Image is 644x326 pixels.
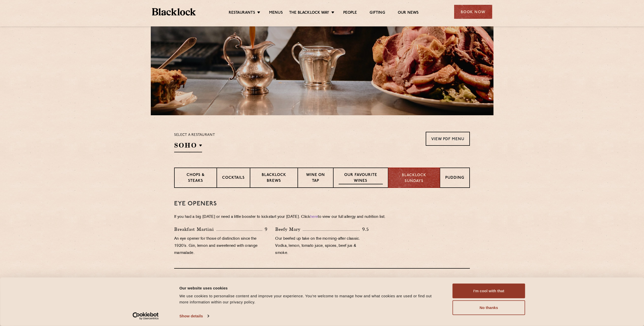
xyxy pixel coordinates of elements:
[339,172,383,184] p: Our favourite wines
[275,235,369,257] p: Our beefed up take on the morning-after classic. Vodka, lemon, tomato juice, spices, beef jus & s...
[174,235,268,257] p: An eye opener for those of distinction since the 1920’s. Gin, lemon and sweetened with orange mar...
[179,285,441,291] div: Our website uses cookies
[454,5,492,19] div: Book Now
[262,226,268,233] p: 9
[222,175,245,182] p: Cocktails
[310,215,318,219] a: here
[393,173,435,184] p: Blacklock Sundays
[269,10,283,16] a: Menus
[289,10,329,16] a: The Blacklock Way
[453,284,525,298] button: I'm cool with that
[174,214,470,221] p: If you had a big [DATE] or need a little booster to kickstart your [DATE]. Click to view our full...
[229,10,255,16] a: Restaurants
[343,10,357,16] a: People
[174,226,217,233] p: Breakfast Martini
[255,172,292,184] p: Blacklock Brews
[180,172,211,184] p: Chops & Steaks
[453,300,525,315] button: No thanks
[445,175,464,182] p: Pudding
[370,10,385,16] a: Gifting
[152,8,196,15] img: BL_Textured_Logo-footer-cropped.svg
[179,312,209,320] a: Show details
[174,141,202,152] h2: SOHO
[398,10,419,16] a: Our News
[360,226,369,233] p: 9.5
[303,172,328,184] p: Wine on Tap
[174,201,470,207] h3: Eye openers
[123,312,168,320] a: Usercentrics Cookiebot - opens in a new window
[174,132,215,138] p: Select a restaurant
[179,293,441,305] div: We use cookies to personalise content and improve your experience. You're welcome to manage how a...
[275,226,303,233] p: Beefy Mary
[426,132,470,146] a: View PDF Menu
